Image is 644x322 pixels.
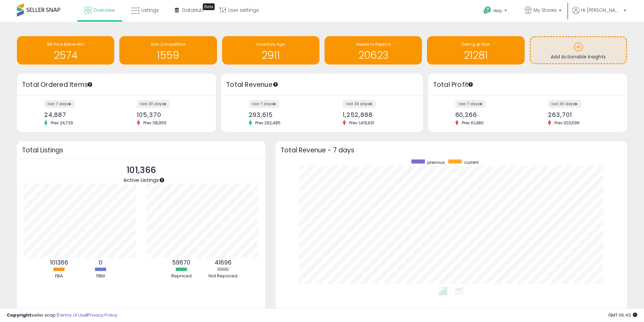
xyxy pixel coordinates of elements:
h3: Total Listings [22,148,260,153]
h1: 2574 [20,50,111,61]
div: 293,615 [249,111,317,118]
span: DataHub [182,7,204,14]
div: 24,887 [44,111,112,118]
div: Tooltip anchor [203,3,215,10]
span: Prev: 303,596 [551,120,583,126]
label: last 30 days [343,100,376,108]
span: Needs to Reprice [356,41,390,47]
a: Help [478,1,514,22]
b: 59670 [172,258,190,267]
span: Prev: 61,480 [458,120,487,126]
span: My Stores [533,7,557,14]
div: Repriced [161,273,202,279]
div: FBM [80,273,121,279]
div: 263,701 [548,111,615,118]
div: Not Repriced [203,273,243,279]
a: Privacy Policy [88,312,117,318]
label: last 7 days [249,100,279,108]
a: Inventory Age 2911 [222,36,319,65]
div: seller snap | | [7,312,117,319]
span: Selling @ Max [461,41,490,47]
span: Active Listings [123,176,159,183]
h3: Total Revenue - 7 days [281,148,622,153]
p: 101,366 [123,164,159,177]
b: 41696 [215,258,232,267]
h3: Total Ordered Items [22,80,211,90]
a: Non Competitive 1559 [119,36,217,65]
h1: 21281 [430,50,521,61]
span: Help [493,8,502,14]
div: Tooltip anchor [272,81,279,88]
span: current [464,159,479,165]
span: previous [427,159,445,165]
div: FBA [39,273,79,279]
span: Prev: 24,729 [47,120,76,126]
h3: Total Revenue [226,80,418,90]
span: Inventory Age [257,41,285,47]
div: Tooltip anchor [159,177,165,183]
a: Hi [PERSON_NAME] [572,7,626,22]
label: last 30 days [548,100,581,108]
a: Selling @ Max 21281 [427,36,524,65]
div: Tooltip anchor [468,81,474,88]
strong: Copyright [7,312,31,318]
label: last 7 days [44,100,75,108]
b: 101366 [50,258,68,267]
a: Add Actionable Insights [531,37,626,63]
div: 1,252,888 [343,111,411,118]
a: Terms of Use [58,312,87,318]
label: last 30 days [137,100,170,108]
span: Prev: 292,485 [252,120,284,126]
span: Hi [PERSON_NAME] [581,7,622,14]
i: Get Help [483,6,492,15]
span: Add Actionable Insights [551,53,606,60]
h1: 20623 [328,50,419,61]
h1: 2911 [225,50,316,61]
label: last 7 days [455,100,486,108]
span: BB Price Below Min [47,41,84,47]
span: Non Competitive [151,41,185,47]
div: Tooltip anchor [87,81,93,88]
span: 2025-08-18 06:43 GMT [608,312,637,318]
div: 60,266 [455,111,523,118]
h1: 1559 [123,50,213,61]
h3: Total Profit [433,80,622,90]
a: BB Price Below Min 2574 [17,36,114,65]
b: 0 [99,258,102,267]
a: Needs to Reprice 20623 [325,36,422,65]
span: Overview [93,7,115,14]
span: Prev: 1,419,631 [346,120,378,126]
span: Prev: 118,955 [140,120,170,126]
span: Listings [141,7,159,14]
div: 105,370 [137,111,204,118]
